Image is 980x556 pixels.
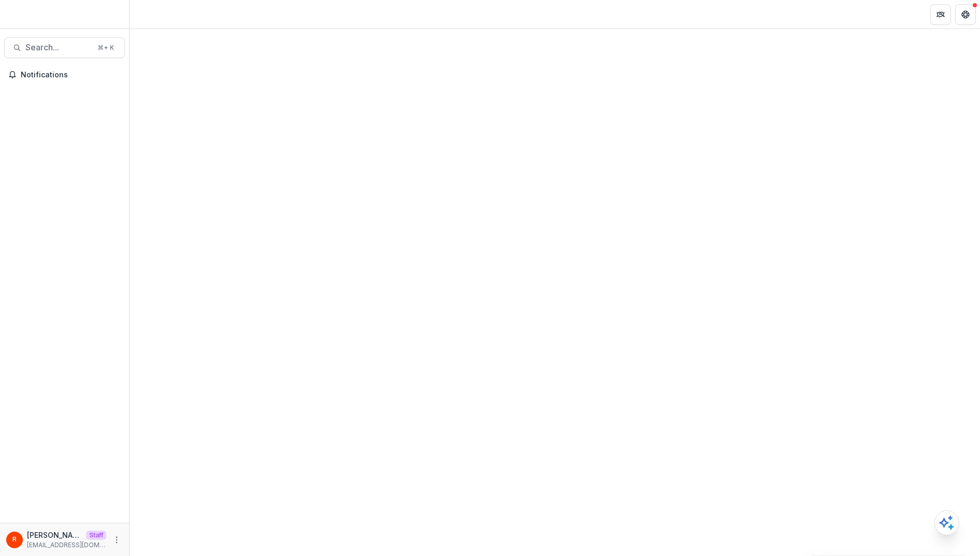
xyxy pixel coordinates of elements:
button: Get Help [955,4,976,25]
p: [PERSON_NAME] [27,530,82,540]
span: Notifications [21,71,121,79]
div: Raj [12,536,17,543]
button: Open AI Assistant [934,510,959,535]
nav: breadcrumb [134,7,178,22]
button: More [110,534,123,546]
p: Staff [86,531,106,540]
button: Notifications [4,66,125,83]
button: Search... [4,37,125,58]
div: ⌘ + K [95,42,116,53]
span: Search... [25,43,91,52]
button: Partners [930,4,951,25]
p: [EMAIL_ADDRESS][DOMAIN_NAME] [27,540,106,550]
